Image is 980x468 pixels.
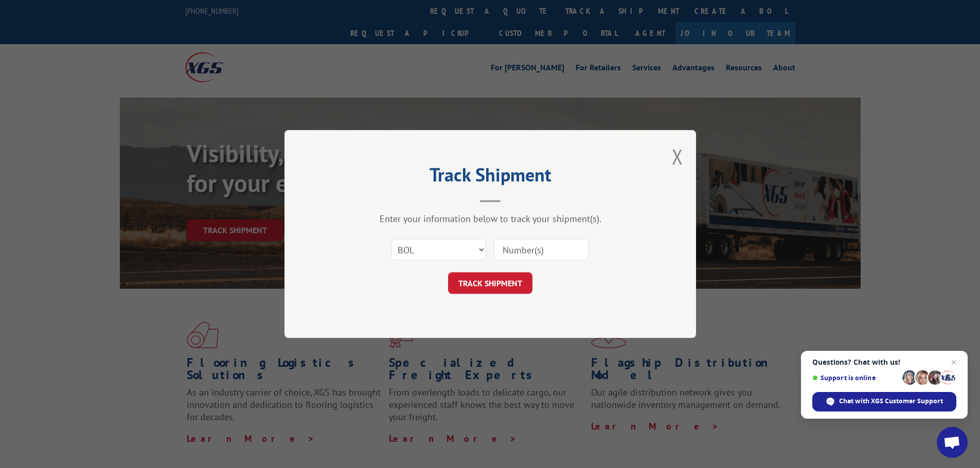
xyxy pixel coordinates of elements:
span: Questions? Chat with us! [812,358,956,366]
h2: Track Shipment [336,167,645,187]
input: Number(s) [494,239,589,260]
button: Close modal [672,143,683,170]
div: Enter your information below to track your shipment(s). [336,213,645,224]
span: Chat with XGS Customer Support [839,397,943,406]
button: TRACK SHIPMENT [448,272,532,294]
span: Support is online [812,374,899,382]
div: Open chat [937,427,968,458]
div: Chat with XGS Customer Support [812,392,956,411]
span: Close chat [948,356,960,368]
